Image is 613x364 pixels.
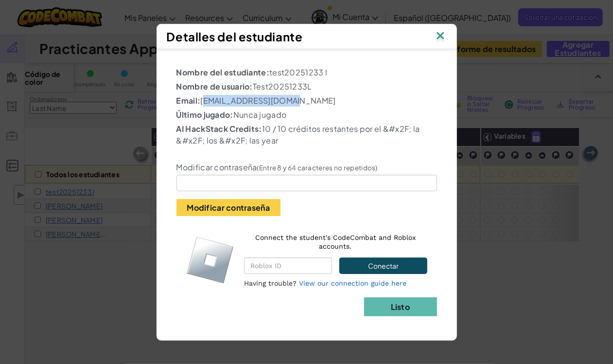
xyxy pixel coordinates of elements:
b: Nombre de usuario: [176,81,253,91]
b: Último jugado: [176,109,233,120]
span: Having trouble? [244,279,297,287]
button: Conectar [339,257,427,274]
p: Nunca jugado [176,109,437,121]
b: Email: [176,95,201,106]
button: Modificar contraseña [176,199,280,216]
button: Listo [364,297,437,316]
p: Test20251233L [176,81,437,92]
b: AI HackStack Credits: [176,124,262,134]
p: [EMAIL_ADDRESS][DOMAIN_NAME] [176,95,437,107]
p: 10 / 10 créditos restantes por el &#x2F; la &#x2F; los &#x2F; las year [176,123,437,146]
label: Modificar contraseña [176,163,378,172]
img: IconClose.svg [434,29,447,44]
a: View our connection guide here [299,279,406,287]
small: (Entre 8 y 64 caracteres no repetidos) [257,164,378,172]
input: Roblox ID [244,257,332,274]
b: Nombre del estudiante: [176,67,270,77]
b: Listo [391,302,410,312]
span: Detalles del estudiante [167,29,303,44]
p: Connect the student's CodeCombat and Roblox accounts. [244,233,427,251]
p: test20251233 l [176,67,437,78]
img: roblox-logo.svg [186,236,234,284]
